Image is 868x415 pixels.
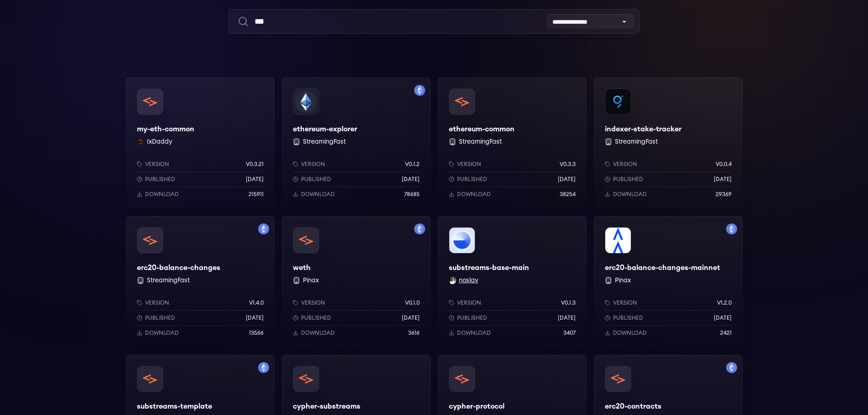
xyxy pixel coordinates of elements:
button: StreamingFast [303,137,346,146]
button: Pinax [303,276,319,285]
button: StreamingFast [615,137,658,146]
p: v0.1.0 [405,299,420,306]
p: 78685 [404,191,420,198]
p: [DATE] [558,314,576,322]
p: Published [457,314,487,322]
img: Filter by mainnet network [414,223,425,234]
p: Published [145,176,175,183]
img: Filter by mainnet network [258,223,269,234]
p: Download [301,329,335,337]
p: Download [613,329,647,337]
a: ethereum-commonethereum-common StreamingFastVersionv0.3.3Published[DATE]Download38254 [438,78,587,209]
p: 3616 [408,329,420,337]
p: Download [301,191,335,198]
p: v1.4.0 [249,299,264,306]
p: Published [613,314,643,322]
p: Version [613,161,637,168]
p: 3407 [563,329,576,337]
p: [DATE] [246,314,264,322]
p: Download [145,329,179,337]
button: noslav [459,276,478,285]
p: 38254 [560,191,576,198]
p: [DATE] [714,314,732,322]
p: 13566 [249,329,264,337]
p: Download [457,329,491,337]
a: Filter by mainnet networkerc20-balance-changeserc20-balance-changes StreamingFastVersionv1.4.0Pub... [126,216,275,348]
a: Filter by mainnet networkethereum-explorerethereum-explorer StreamingFastVersionv0.1.2Published[D... [282,78,431,209]
img: Filter by mainnet network [258,362,269,373]
p: Version [301,161,325,168]
p: 29369 [716,191,732,198]
img: Filter by mainnet network [726,223,737,234]
p: Download [145,191,179,198]
p: [DATE] [558,176,576,183]
p: v0.1.3 [561,299,576,306]
p: Version [145,161,169,168]
p: [DATE] [402,314,420,322]
p: Download [613,191,647,198]
p: Published [301,314,331,322]
button: IxDaddy [147,137,172,146]
p: v0.0.4 [716,161,732,168]
p: v0.1.2 [405,161,420,168]
p: Published [145,314,175,322]
a: indexer-stake-trackerindexer-stake-tracker StreamingFastVersionv0.0.4Published[DATE]Download29369 [594,78,743,209]
p: 215911 [249,191,264,198]
img: Filter by mainnet network [726,362,737,373]
p: Version [457,299,481,306]
p: Published [613,176,643,183]
a: my-eth-commonmy-eth-commonIxDaddy IxDaddyVersionv0.3.21Published[DATE]Download215911 [126,78,275,209]
p: v0.3.21 [246,161,264,168]
p: v0.3.3 [560,161,576,168]
p: Version [145,299,169,306]
p: 2421 [720,329,732,337]
p: [DATE] [714,176,732,183]
p: Version [613,299,637,306]
p: Version [301,299,325,306]
p: Published [301,176,331,183]
button: Pinax [615,276,631,285]
a: substreams-base-mainsubstreams-base-mainnoslav noslavVersionv0.1.3Published[DATE]Download3407 [438,216,587,348]
button: StreamingFast [459,137,502,146]
img: Filter by mainnet network [414,85,425,96]
p: v1.2.0 [717,299,732,306]
a: Filter by mainnet networkerc20-balance-changes-mainneterc20-balance-changes-mainnet PinaxVersionv... [594,216,743,348]
p: Published [457,176,487,183]
button: StreamingFast [147,276,190,285]
a: Filter by mainnet networkwethweth PinaxVersionv0.1.0Published[DATE]Download3616 [282,216,431,348]
p: [DATE] [402,176,420,183]
p: Version [457,161,481,168]
p: [DATE] [246,176,264,183]
p: Download [457,191,491,198]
